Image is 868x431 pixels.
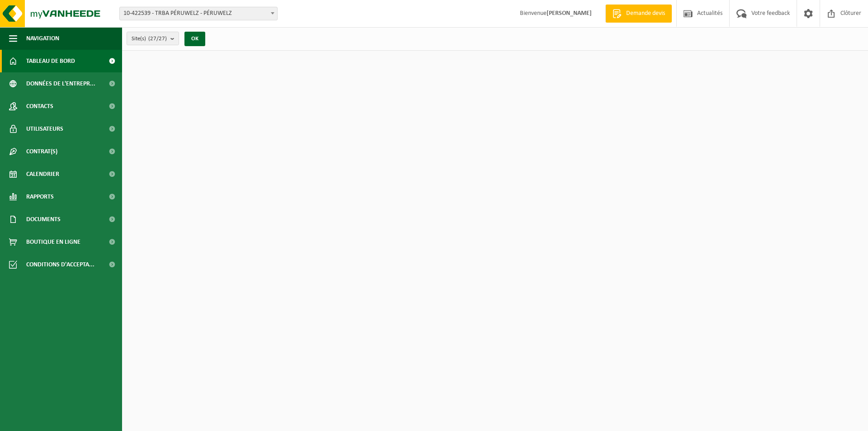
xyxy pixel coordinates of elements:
button: Site(s)(27/27) [127,32,179,45]
span: Calendrier [26,163,59,185]
span: Site(s) [132,32,167,46]
button: OK [184,32,205,46]
span: Contacts [26,95,53,118]
span: Contrat(s) [26,140,57,163]
span: Documents [26,208,61,231]
strong: [PERSON_NAME] [547,10,592,17]
span: Utilisateurs [26,118,63,140]
span: 10-422539 - TRBA PÉRUWELZ - PÉRUWELZ [119,7,278,20]
span: Tableau de bord [26,50,75,72]
span: Rapports [26,185,54,208]
span: Conditions d'accepta... [26,253,94,276]
a: Demande devis [605,5,672,23]
span: 10-422539 - TRBA PÉRUWELZ - PÉRUWELZ [120,7,277,20]
count: (27/27) [148,36,167,42]
span: Demande devis [624,9,667,18]
span: Boutique en ligne [26,231,80,253]
span: Données de l'entrepr... [26,72,95,95]
span: Navigation [26,27,59,50]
